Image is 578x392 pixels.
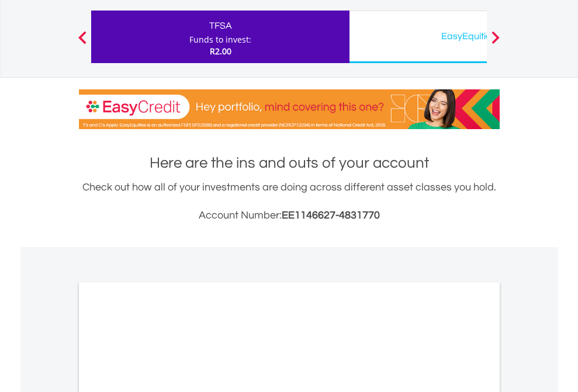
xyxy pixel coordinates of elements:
[484,37,507,48] button: Next
[98,18,342,34] div: TFSA
[282,210,380,221] span: EE1146627-4831770
[79,89,500,129] img: EasyCredit Promotion Banner
[189,34,251,46] div: Funds to invest:
[71,37,94,48] button: Previous
[79,179,500,224] div: Check out how all of your investments are doing across different asset classes you hold.
[79,152,500,174] h1: Here are the ins and outs of your account
[79,207,500,224] h3: Account Number:
[210,46,231,57] span: R2.00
